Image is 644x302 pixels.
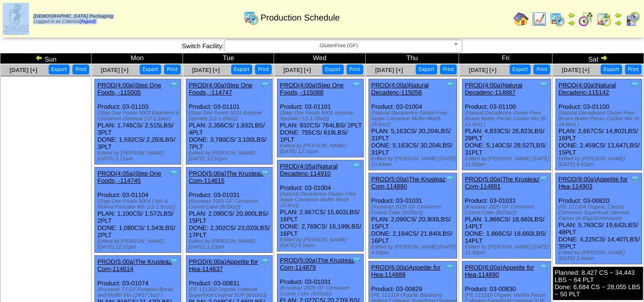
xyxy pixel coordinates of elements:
[371,244,457,256] div: Edited by [PERSON_NAME] [DATE] 4:54pm
[445,80,455,90] img: Tooltip
[260,257,270,266] img: Tooltip
[568,11,575,19] img: arrowleft.gif
[33,14,113,24] span: Logged in as Colerost
[539,174,548,184] img: Tooltip
[365,53,459,64] td: Thu
[558,204,642,221] div: (PE 111334 Organic Classic Cinnamon Superfood Oatmeal Carton (6-43g)(6crtn/case))
[469,67,496,73] a: [DATE] [+]
[416,64,437,74] button: Export
[280,143,363,155] div: Edited by [PERSON_NAME] [DATE] 12:31pm
[440,64,457,74] button: Print
[465,110,551,127] div: (Natural Decadence Gluten Free Brown Butter Pecan Cookie Mix (6-14.8oz) )
[72,64,89,74] button: Print
[614,19,622,27] img: arrowright.gif
[283,67,311,73] a: [DATE] [+]
[347,64,363,74] button: Print
[189,198,272,210] div: (Krusteaz 2025 GF Cinnamon Crumb Cake (8/20oz))
[375,67,403,73] a: [DATE] [+]
[97,82,161,96] a: PROD(4:00a)Step One Foods, -115005
[371,176,446,190] a: PROD(5:00a)The Krusteaz Com-114880
[630,174,640,184] img: Tooltip
[459,53,552,64] td: Fri
[228,40,450,52] span: GlutenFree (GF)
[92,53,183,64] td: Mon
[539,80,548,90] img: Tooltip
[601,64,622,74] button: Export
[95,167,181,253] div: Product: 03-01104 PLAN: 1,100CS / 1,572LBS / 2PLT DONE: 1,080CS / 1,543LBS / 2PLT
[625,64,642,74] button: Print
[352,255,361,265] img: Tooltip
[277,160,364,251] div: Product: 03-01004 PLAN: 2,667CS / 15,602LBS / 16PLT DONE: 2,769CS / 16,199LBS / 16PLT
[3,3,29,35] img: zoroco-logo-small.webp
[600,54,608,62] img: arrowright.gif
[558,176,627,190] a: PROD(8:00a)Appetite for Hea-114903
[255,64,272,74] button: Print
[189,150,272,162] div: Edited by [PERSON_NAME] [DATE] 12:51pm
[189,287,272,298] div: (PE 111300 Organic Oatmeal Superfood Original SUP (6/10oz))
[101,67,129,73] a: [DATE] [+]
[261,13,340,23] span: Production Schedule
[445,174,455,184] img: Tooltip
[49,64,70,74] button: Export
[352,80,361,90] img: Tooltip
[80,19,96,24] a: (logout)
[280,237,363,249] div: Edited by [PERSON_NAME] [DATE] 6:54pm
[465,82,522,96] a: PROD(4:00a)Natural Decadenc-114887
[169,80,179,90] img: Tooltip
[280,285,363,297] div: (Krusteaz 2025 GF Cinnamon Crumb Cake (8/20oz))
[169,257,179,266] img: Tooltip
[97,258,172,272] a: PROD(5:00a)The Krusteaz Com-114614
[371,204,457,216] div: (Krusteaz 2025 GF Cinnamon Crumb Cake (8/20oz))
[280,257,354,271] a: PROD(5:00a)The Krusteaz Com-114879
[260,168,270,178] img: Tooltip
[550,11,565,27] img: calendarprod.gif
[533,64,550,74] button: Print
[630,80,640,90] img: Tooltip
[231,64,253,74] button: Export
[97,150,181,162] div: Edited by [PERSON_NAME] [DATE] 1:11am
[462,173,551,259] div: Product: 03-01031 PLAN: 1,866CS / 18,660LBS / 14PLT DONE: 1,866CS / 18,660LBS / 14PLT
[192,67,220,73] a: [DATE] [+]
[465,264,534,278] a: PROD(6:00a)Appetite for Hea-114890
[625,11,640,27] img: calendarcustomer.gif
[322,64,344,74] button: Export
[462,79,551,170] div: Product: 03-01100 PLAN: 4,833CS / 26,823LBS / 29PLT DONE: 5,140CS / 28,527LBS / 31PLT
[280,163,337,177] a: PROD(4:05a)Natural Decadenc-114910
[169,168,179,178] img: Tooltip
[35,54,43,62] img: arrowleft.gif
[274,53,365,64] td: Wed
[556,79,642,170] div: Product: 03-01100 PLAN: 2,667CS / 14,802LBS / 16PLT DONE: 2,459CS / 13,647LBS / 15PLT
[10,67,37,73] a: [DATE] [+]
[95,79,181,165] div: Product: 03-01103 PLAN: 1,746CS / 2,515LBS / 3PLT DONE: 1,592CS / 2,293LBS / 3PLT
[371,110,457,127] div: (Natural Decadence Gluten Free Apple Cinnamon Muffin Mix(6-15.6oz))
[558,250,642,261] div: Edited by [PERSON_NAME] [DATE] 2:44am
[614,11,622,19] img: arrowleft.gif
[280,82,344,96] a: PROD(4:00a)Step One Foods, -115088
[510,64,531,74] button: Export
[352,161,361,171] img: Tooltip
[277,79,364,157] div: Product: 03-01101 PLAN: 932CS / 764LBS / 2PLT DONE: 755CS / 619LBS / 1PLT
[558,82,616,96] a: PROD(4:00a)Natural Decadenc-115142
[562,67,590,73] a: [DATE] [+]
[513,11,529,27] img: home.gif
[97,198,181,210] div: (Step One Foods 5004 Oats & Walnut Pancake Mix (12-1.91oz))
[189,170,263,184] a: PROD(5:00a)The Krusteaz Com-114615
[189,82,253,96] a: PROD(4:00a)Step One Foods, -114747
[558,110,642,127] div: (Natural Decadence Gluten Free Brown Butter Pecan Cookie Mix (6-14.8oz) )
[244,10,259,25] img: calendarprod.gif
[140,64,161,74] button: Export
[33,14,113,19] span: [DEMOGRAPHIC_DATA] Packaging
[0,53,92,64] td: Sun
[186,79,272,165] div: Product: 03-01101 PLAN: 2,356CS / 1,932LBS / 4PLT DONE: 3,780CS / 3,100LBS / 7PLT
[97,239,181,250] div: Edited by [PERSON_NAME] [DATE] 12:31pm
[465,156,551,167] div: Edited by [PERSON_NAME] [DATE] 11:05pm
[368,79,457,170] div: Product: 03-01004 PLAN: 5,163CS / 30,204LBS / 31PLT DONE: 5,163CS / 30,204LBS / 31PLT
[189,110,272,122] div: (Step One Foods 5001 Anytime Sprinkle (12-1.09oz))
[558,156,642,167] div: Edited by [PERSON_NAME] [DATE] 4:41pm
